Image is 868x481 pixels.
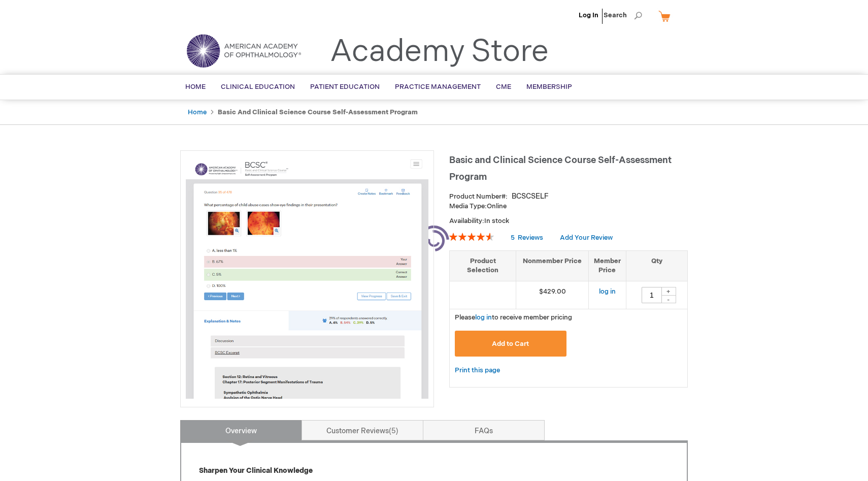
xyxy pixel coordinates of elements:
[516,281,589,309] td: $429.00
[302,420,423,440] a: Customer Reviews5
[218,108,418,116] strong: Basic and Clinical Science Course Self-Assessment Program
[518,234,543,242] span: Reviews
[512,191,549,202] div: BCSCSELF
[484,217,509,225] span: In stock
[475,313,492,322] a: log in
[599,287,616,296] a: log in
[449,202,688,211] p: Online
[450,250,516,281] th: Product Selection
[588,250,626,281] th: Member Price
[516,250,589,281] th: Nonmember Price
[389,427,398,435] span: 5
[395,83,481,91] span: Practice Management
[449,233,494,241] div: 92%
[180,420,302,440] a: Overview
[455,313,572,322] span: Please to receive member pricing
[560,234,613,242] a: Add Your Review
[661,287,676,296] div: +
[496,83,511,91] span: CME
[423,420,545,440] a: FAQs
[449,193,508,201] strong: Product Number
[511,234,515,242] span: 5
[188,108,207,116] a: Home
[642,287,662,303] input: Qty
[449,155,672,182] span: Basic and Clinical Science Course Self-Assessment Program
[330,34,549,70] a: Academy Store
[310,83,380,91] span: Patient Education
[455,331,566,357] button: Add to Cart
[449,202,487,210] strong: Media Type:
[449,216,688,226] p: Availability:
[526,83,572,91] span: Membership
[661,295,676,303] div: -
[511,234,545,242] a: 5 Reviews
[221,83,295,91] span: Clinical Education
[185,83,206,91] span: Home
[186,156,428,399] img: Basic and Clinical Science Course Self-Assessment Program
[455,364,500,377] a: Print this page
[579,11,598,19] a: Log In
[604,5,642,25] span: Search
[626,250,687,281] th: Qty
[199,466,313,475] strong: Sharpen Your Clinical Knowledge
[492,340,529,348] span: Add to Cart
